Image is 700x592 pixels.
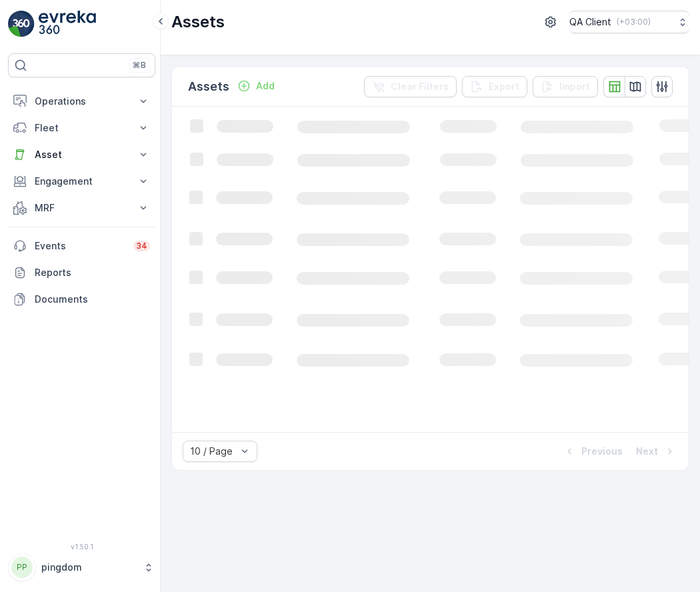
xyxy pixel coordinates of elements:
[35,175,129,188] p: Engagement
[8,141,155,168] button: Asset
[8,168,155,195] button: Engagement
[256,79,275,93] p: Add
[581,445,623,458] p: Previous
[35,95,129,108] p: Operations
[489,80,519,93] p: Export
[635,443,678,459] button: Next
[462,76,527,97] button: Export
[35,121,129,135] p: Fleet
[8,195,155,221] button: MRF
[8,553,155,581] button: PPpingdom
[617,17,651,27] p: ( +03:00 )
[533,76,598,97] button: Import
[8,11,35,37] img: logo
[11,557,33,578] div: PP
[8,233,155,259] a: Events34
[8,88,155,115] button: Operations
[136,241,147,251] p: 34
[188,77,229,96] p: Assets
[8,543,155,551] span: v 1.50.1
[561,443,624,459] button: Previous
[41,561,137,574] p: pingdom
[569,15,611,29] p: QA Client
[569,11,689,33] button: QA Client(+03:00)
[232,78,280,94] button: Add
[39,11,96,37] img: logo_light-DOdMpM7g.png
[8,259,155,286] a: Reports
[8,115,155,141] button: Fleet
[133,60,146,71] p: ⌘B
[391,80,449,93] p: Clear Filters
[35,293,150,306] p: Documents
[35,239,125,253] p: Events
[636,445,658,458] p: Next
[35,201,129,215] p: MRF
[35,148,129,161] p: Asset
[364,76,457,97] button: Clear Filters
[8,286,155,313] a: Documents
[171,11,225,33] p: Assets
[559,80,590,93] p: Import
[35,266,150,279] p: Reports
